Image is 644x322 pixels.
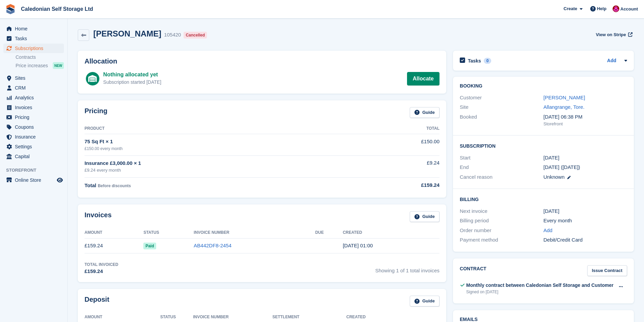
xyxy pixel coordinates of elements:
span: Capital [15,152,55,161]
a: menu [3,122,64,132]
th: Invoice Number [194,227,315,238]
div: [DATE] [544,207,627,215]
a: Guide [410,107,439,118]
th: Due [315,227,343,238]
a: menu [3,132,64,142]
a: Add [544,227,553,234]
div: Insurance £3,000.00 × 1 [85,159,353,167]
div: Total Invoiced [85,262,118,268]
td: £150.00 [353,134,439,155]
h2: Deposit [85,296,109,307]
span: Pricing [15,113,55,122]
a: AB442DF8-2454 [194,243,232,248]
a: menu [3,152,64,161]
div: Subscription started [DATE] [103,79,161,86]
div: [DATE] 06:38 PM [544,113,627,121]
a: menu [3,142,64,151]
td: £159.24 [85,238,143,253]
th: Product [85,123,353,134]
div: Order number [460,227,543,234]
a: menu [3,103,64,112]
a: menu [3,24,64,33]
span: Total [85,182,96,188]
div: Billing period [460,217,543,225]
div: End [460,164,543,171]
div: Next invoice [460,207,543,215]
div: NEW [53,62,64,69]
th: Total [353,123,439,134]
span: Unknown [544,174,565,180]
div: Debit/Credit Card [544,236,627,244]
div: Signed on [DATE] [466,289,614,295]
div: Payment method [460,236,543,244]
div: 0 [484,58,492,64]
th: Status [143,227,194,238]
span: Price increases [16,63,48,69]
span: View on Stripe [596,31,626,38]
div: Storefront [544,121,627,127]
div: Start [460,154,543,162]
div: Site [460,103,543,111]
div: £159.24 [353,181,439,189]
time: 2025-09-06 00:00:40 UTC [343,243,373,248]
span: Create [564,5,577,12]
span: Paid [143,243,156,249]
div: £159.24 [85,268,118,275]
div: £9.24 every month [85,167,353,174]
div: 105420 [164,31,181,39]
span: Online Store [15,175,55,185]
span: Analytics [15,93,55,102]
h2: Subscription [460,142,627,149]
span: Account [620,6,638,13]
h2: Tasks [468,58,481,64]
h2: Booking [460,83,627,89]
span: Help [597,5,606,12]
a: Price increases NEW [16,62,64,69]
span: Subscriptions [15,44,55,53]
a: menu [3,113,64,122]
a: Caledonian Self Storage Ltd [18,3,96,15]
span: CRM [15,83,55,93]
a: Guide [410,211,439,222]
span: Home [15,24,55,33]
h2: Pricing [85,107,108,118]
span: Coupons [15,122,55,132]
a: [PERSON_NAME] [544,95,585,100]
div: Monthly contract between Caledonian Self Storage and Customer [466,282,614,289]
img: Donald Mathieson [613,5,619,12]
span: Settings [15,142,55,151]
time: 2025-09-06 00:00:00 UTC [544,154,559,162]
th: Amount [85,227,143,238]
div: Cancel reason [460,173,543,181]
th: Created [343,227,439,238]
a: menu [3,44,64,53]
a: Allangrange, Tore. [544,104,585,110]
img: stora-icon-8386f47178a22dfd0bd8f6a31ec36ba5ce8667c1dd55bd0f319d3a0aa187defe.svg [5,4,16,14]
a: menu [3,34,64,43]
a: menu [3,93,64,102]
a: Allocate [407,72,439,85]
span: Before discounts [98,183,131,188]
a: Contracts [16,54,64,60]
span: Tasks [15,34,55,43]
div: Cancelled [184,32,207,39]
div: Customer [460,94,543,102]
h2: Contract [460,265,486,276]
div: Booked [460,113,543,127]
a: Preview store [56,176,64,184]
div: £150.00 every month [85,146,353,152]
a: Guide [410,296,439,307]
h2: [PERSON_NAME] [93,29,161,38]
span: Sites [15,73,55,83]
span: Showing 1 of 1 total invoices [375,262,439,275]
a: Issue Contract [587,265,627,276]
span: [DATE] ([DATE]) [544,164,580,170]
a: menu [3,175,64,185]
a: menu [3,83,64,93]
h2: Allocation [85,57,439,65]
a: View on Stripe [593,29,634,40]
div: Every month [544,217,627,225]
a: menu [3,73,64,83]
h2: Billing [460,196,627,202]
span: Storefront [6,167,67,174]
